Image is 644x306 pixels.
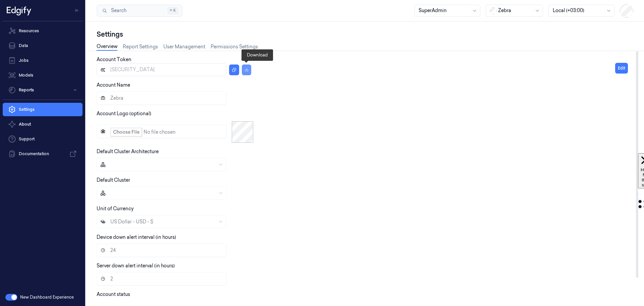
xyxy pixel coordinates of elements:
[3,83,83,97] button: Reports
[3,132,83,146] a: Support
[163,43,205,50] a: User Management
[97,43,117,51] a: Overview
[3,54,83,67] a: Jobs
[615,63,628,74] button: Edit
[97,30,633,39] div: Settings
[3,39,83,52] a: Data
[72,5,83,16] button: Toggle Navigation
[3,24,83,38] a: Resources
[3,118,83,131] button: About
[97,177,130,183] label: Default Cluster
[97,56,131,62] label: Account Token
[123,43,158,50] a: Report Settings
[211,43,258,50] a: Permissions Settings
[3,147,83,161] a: Documentation
[97,91,226,105] input: Account Name
[97,272,226,286] input: Server down alert interval (in hours)
[97,244,226,257] input: Device down alert interval (in hours)
[97,263,175,269] label: Server down alert interval (in hours)
[97,234,176,240] label: Device down alert interval (in hours)
[97,82,130,88] label: Account Name
[97,125,226,138] input: Account Logo (optional)
[97,5,182,17] button: Search⌘K
[97,291,130,297] label: Account status
[97,111,151,117] label: Account Logo (optional)
[3,69,83,82] a: Models
[3,103,83,116] a: Settings
[97,148,159,155] label: Default Cluster Architecture
[108,7,126,14] span: Search
[97,206,133,212] label: Unit of Currency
